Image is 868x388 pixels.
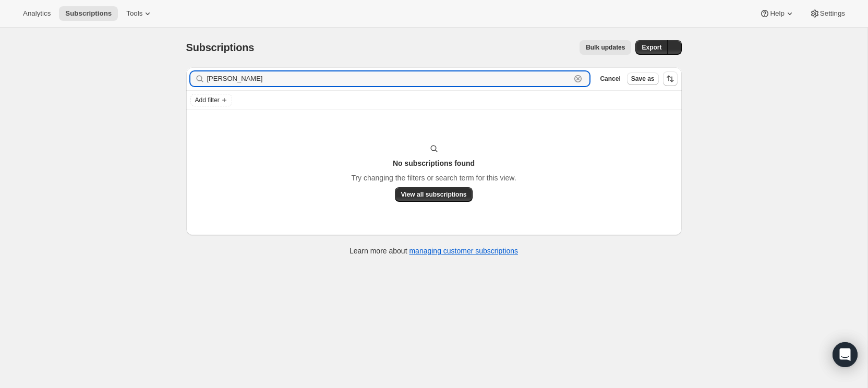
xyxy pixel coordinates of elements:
button: Export [635,40,668,55]
h3: No subscriptions found [393,158,475,168]
p: Try changing the filters or search term for this view. [351,173,516,183]
span: Subscriptions [186,42,255,53]
span: Add filter [195,96,220,104]
span: Save as [631,75,655,83]
span: Cancel [600,75,620,83]
button: Sort the results [663,71,678,86]
button: Subscriptions [59,6,118,21]
span: Bulk updates [586,43,625,52]
div: Open Intercom Messenger [833,342,858,367]
a: managing customer subscriptions [409,247,518,255]
button: View all subscriptions [395,187,473,202]
span: Help [770,9,784,18]
p: Learn more about [349,246,518,256]
button: Settings [803,6,851,21]
button: Tools [120,6,159,21]
span: View all subscriptions [401,190,467,199]
span: Tools [126,9,142,18]
button: Analytics [17,6,57,21]
span: Analytics [23,9,51,18]
button: Cancel [596,72,624,85]
span: Settings [820,9,845,18]
button: Bulk updates [580,40,631,55]
button: Clear [573,74,583,84]
span: Export [642,43,661,52]
button: Help [753,6,801,21]
input: Filter subscribers [207,71,571,86]
button: Add filter [190,94,232,106]
span: Subscriptions [65,9,112,18]
button: Save as [627,72,659,85]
